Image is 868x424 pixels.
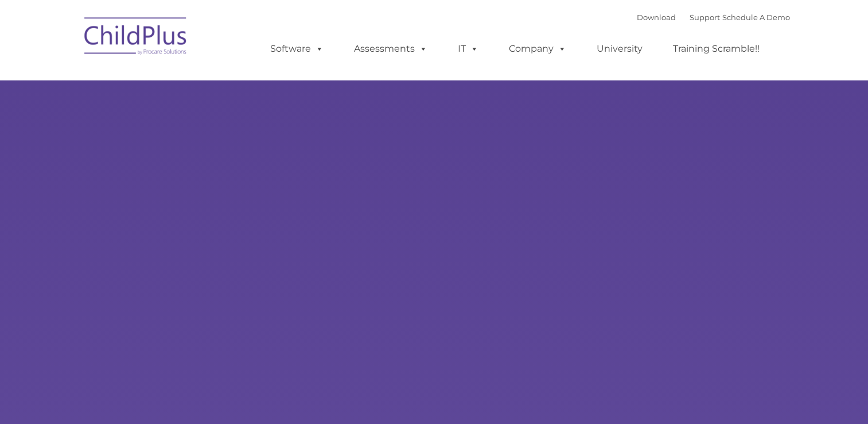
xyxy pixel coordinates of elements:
a: Schedule A Demo [722,13,790,22]
font: | [637,13,790,22]
a: Company [497,37,578,60]
a: Support [690,13,720,22]
a: Download [637,13,676,22]
a: IT [446,37,490,60]
a: Training Scramble!! [661,37,771,60]
a: University [585,37,654,60]
a: Assessments [342,37,439,60]
img: ChildPlus by Procare Solutions [79,9,193,67]
a: Software [259,37,335,60]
